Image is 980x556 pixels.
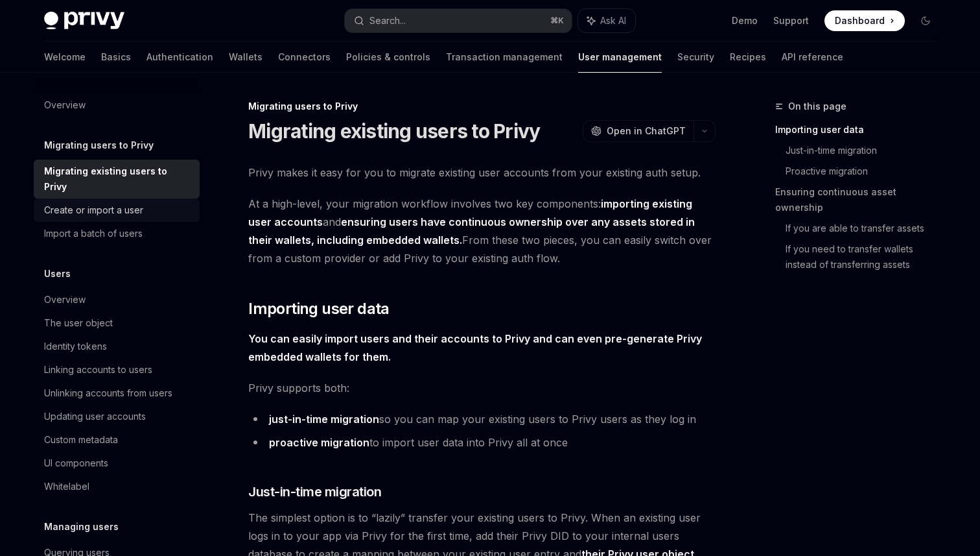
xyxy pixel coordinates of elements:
[34,475,200,498] a: Whitelabel
[248,433,716,452] li: to import user data into Privy all at once
[44,315,113,331] div: The user object
[44,385,172,401] div: Unlinking accounts from users
[346,42,430,73] a: Policies & controls
[550,16,564,26] span: ⌘ K
[248,215,695,247] strong: ensuring users have continuous ownership over any assets stored in their wallets, including embed...
[677,42,714,73] a: Security
[775,182,946,218] a: Ensuring continuous asset ownership
[600,14,626,27] span: Ask AI
[44,455,108,471] div: UI components
[44,292,86,308] div: Overview
[269,436,369,450] a: proactive migration
[34,428,200,452] a: Custom metadata
[248,119,540,143] h1: Migrating existing users to Privy
[835,14,885,27] span: Dashboard
[34,160,200,199] a: Migrating existing users to Privy
[146,42,213,73] a: Authentication
[34,381,200,405] a: Unlinking accounts from users
[44,202,143,218] div: Create or import a user
[824,10,905,31] a: Dashboard
[607,125,686,138] span: Open in ChatGPT
[782,42,843,73] a: API reference
[34,222,200,245] a: Import a batch of users
[248,195,716,267] span: At a high-level, your migration workflow involves two key components: and From these two pieces, ...
[34,311,200,335] a: The user object
[44,12,124,30] img: dark logo
[34,358,200,381] a: Linking accounts to users
[44,163,192,195] div: Migrating existing users to Privy
[44,432,118,448] div: Custom metadata
[446,42,563,73] a: Transaction management
[915,10,936,31] button: Toggle dark mode
[786,140,946,161] a: Just-in-time migration
[44,42,86,73] a: Welcome
[44,362,152,378] div: Linking accounts to users
[44,266,71,282] h5: Users
[345,9,572,32] button: Search...⌘K
[583,120,694,142] button: Open in ChatGPT
[248,298,390,319] span: Importing user data
[101,42,131,73] a: Basics
[44,138,154,153] h5: Migrating users to Privy
[248,163,716,182] span: Privy makes it easy for you to migrate existing user accounts from your existing auth setup.
[44,226,143,241] div: Import a batch of users
[578,9,635,32] button: Ask AI
[44,97,86,113] div: Overview
[786,161,946,182] a: Proactive migration
[248,379,716,397] span: Privy supports both:
[34,199,200,222] a: Create or import a user
[248,483,381,501] span: Just-in-time migration
[248,100,716,113] div: Migrating users to Privy
[248,332,702,363] strong: You can easily import users and their accounts to Privy and can even pre-generate Privy embedded ...
[44,409,146,424] div: Updating user accounts
[34,452,200,475] a: UI components
[34,405,200,428] a: Updating user accounts
[278,42,331,73] a: Connectors
[44,479,89,494] div: Whitelabel
[34,93,200,117] a: Overview
[773,14,809,27] a: Support
[44,519,119,535] h5: Managing users
[369,13,406,29] div: Search...
[269,413,379,426] a: just-in-time migration
[578,42,662,73] a: User management
[34,335,200,358] a: Identity tokens
[229,42,262,73] a: Wallets
[730,42,766,73] a: Recipes
[775,119,946,140] a: Importing user data
[34,288,200,311] a: Overview
[732,14,758,27] a: Demo
[788,99,846,114] span: On this page
[786,239,946,275] a: If you need to transfer wallets instead of transferring assets
[248,410,716,428] li: so you can map your existing users to Privy users as they log in
[44,339,107,354] div: Identity tokens
[786,218,946,239] a: If you are able to transfer assets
